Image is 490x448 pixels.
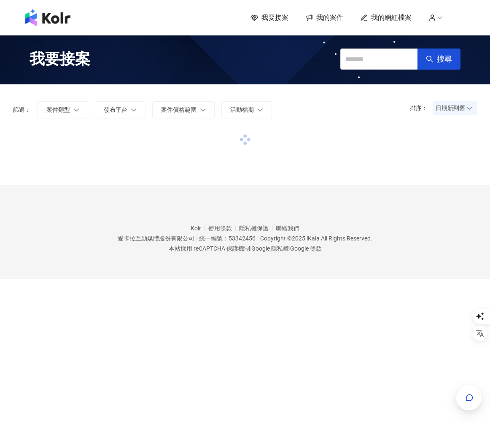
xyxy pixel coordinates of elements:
[307,235,320,242] a: iKala
[30,49,90,70] span: 我要接案
[239,225,276,232] a: 隱私權保護
[261,13,288,22] span: 我要接案
[360,13,412,22] a: 我的網紅檔案
[161,106,197,113] span: 案件價格範圍
[13,106,31,113] p: 篩選：
[437,54,452,64] span: 搜尋
[38,101,88,118] button: 案件類型
[426,55,433,63] span: search
[371,13,412,22] span: 我的網紅檔案
[221,101,272,118] button: 活動檔期
[196,235,197,242] span: |
[257,235,258,242] span: |
[276,225,299,232] a: 聯絡我們
[95,101,145,118] button: 發布平台
[199,235,256,242] div: 統一編號：53342456
[410,105,433,111] p: 排序：
[118,235,194,242] div: 愛卡拉互動媒體股份有限公司
[250,245,251,252] span: |
[436,102,474,114] span: 日期新到舊
[289,245,290,252] span: |
[290,245,322,252] a: Google 條款
[251,245,289,252] a: Google 隱私權
[305,13,343,22] a: 我的案件
[191,225,208,232] a: Kolr
[250,13,288,22] a: 我要接案
[316,13,343,22] span: 我的案件
[169,243,322,254] span: 本站採用 reCAPTCHA 保護機制
[152,101,215,118] button: 案件價格範圍
[230,106,254,113] span: 活動檔期
[46,106,70,113] span: 案件類型
[417,49,460,70] button: 搜尋
[25,9,70,26] img: logo
[260,235,372,242] div: Copyright © 2025 All Rights Reserved.
[208,225,239,232] a: 使用條款
[104,106,127,113] span: 發布平台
